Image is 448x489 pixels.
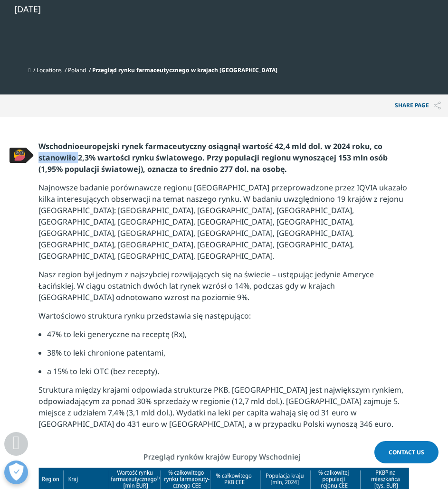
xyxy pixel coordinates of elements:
[374,441,438,463] a: Contact Us
[388,94,448,117] p: Share PAGE
[47,366,410,384] li: a 15% to leki OTC (bez recepty).
[92,66,277,74] span: Przegląd rynku farmaceutycznego w krajach [GEOGRAPHIC_DATA]
[68,66,86,74] a: Poland
[14,3,423,15] div: [DATE]
[38,269,410,310] p: Nasz region był jednym z najszybciej rozwijających się na świecie – ustępując jedynie Ameryce Łac...
[388,94,448,117] button: Share PAGEShare PAGE
[37,66,62,74] a: Locations
[389,448,424,456] span: Contact Us
[38,310,410,329] p: Wartościowo struktura rynku przedstawia się następująco:
[47,329,410,347] li: 47% to leki generyczne na receptę (Rx),
[38,384,410,437] p: Struktura między krajami odpowiada strukturze PKB. [GEOGRAPHIC_DATA] jest największym rynkiem, od...
[434,102,441,110] img: Share PAGE
[38,182,410,269] p: Najnowsze badanie porównawcze regionu [GEOGRAPHIC_DATA] przeprowadzone przez IQVIA ukazało kilka ...
[38,141,388,174] strong: Wschodnioeuropejski rynek farmaceutyczny osiągnął wartość 42,4 mld dol. w 2024 roku, co stanowiło...
[4,461,28,484] button: Open Preferences
[47,347,410,366] li: 38% to leki chronione patentami,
